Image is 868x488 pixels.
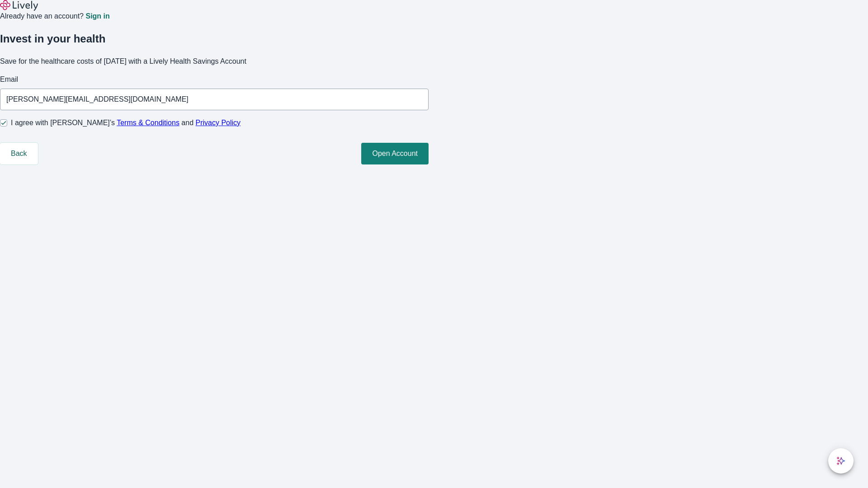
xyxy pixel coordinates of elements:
a: Terms & Conditions [117,119,179,127]
svg: Lively AI Assistant [836,456,845,465]
a: Sign in [85,13,109,20]
button: chat [828,448,854,474]
span: I agree with [PERSON_NAME]’s and [11,117,241,128]
button: Open Account [361,143,429,164]
a: Privacy Policy [196,119,241,127]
